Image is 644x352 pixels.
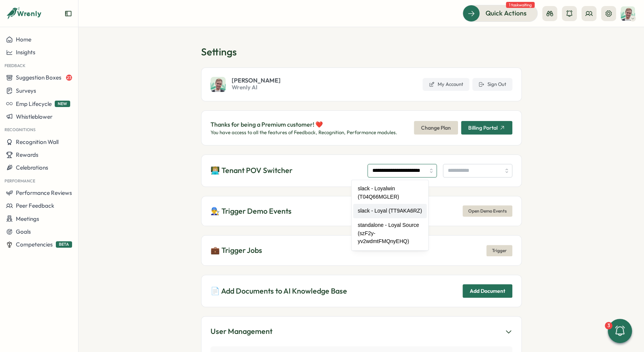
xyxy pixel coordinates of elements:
button: Trigger [486,245,512,256]
span: My Account [438,81,463,88]
img: Matt Brooks [621,6,635,21]
span: Home [16,36,31,43]
span: Surveys [16,87,36,94]
span: BETA [56,241,72,248]
span: Performance Reviews [16,189,72,196]
span: [PERSON_NAME] [232,77,281,83]
button: Quick Actions [463,5,538,21]
span: NEW [55,101,70,107]
a: My Account [423,78,469,91]
span: Whistleblower [16,113,52,120]
span: Suggestion Boxes [16,74,61,81]
span: Recognition Wall [16,138,58,145]
p: 📄 Add Documents to AI Knowledge Base [211,285,347,297]
button: Open Demo Events [463,205,512,217]
span: Trigger [492,245,507,256]
button: User Management [211,326,512,337]
button: 3 [608,319,632,343]
button: Change Plan [414,121,458,135]
div: 3 [605,322,612,329]
img: Matt Brooks [211,77,226,92]
span: 1 task waiting [506,2,535,8]
span: Open Demo Events [468,206,507,216]
p: 👨🏼‍💻 Tenant POV Switcher [211,165,292,176]
p: You have access to all the features of Feedback, Recognition, Performance modules. [211,129,397,136]
div: standalone - Loyal Source (szF2y-yv2wdmtFMQnyEHQ) [353,218,427,249]
span: Add Document [470,285,505,297]
p: 👨‍🔧 Trigger Demo Events [211,205,292,217]
span: Billing Portal [468,125,498,130]
span: Change Plan [421,121,451,134]
span: Celebrations [16,164,48,171]
span: 23 [66,75,72,81]
span: Wrenly AI [232,83,281,92]
div: slack - Loyal (TT9AKA6RZ) [353,204,427,218]
h1: Settings [201,45,522,58]
button: Expand sidebar [65,10,72,17]
div: User Management [211,326,272,337]
span: Goals [16,228,31,235]
button: Billing Portal [461,121,512,135]
span: Peer Feedback [16,202,54,209]
span: Quick Actions [486,8,527,18]
span: Insights [16,49,35,56]
span: Sign Out [487,81,506,88]
span: Competencies [16,241,53,248]
button: Add Document [463,284,512,298]
p: Thanks for being a Premium customer! ❤️ [211,120,397,129]
span: Meetings [16,215,39,222]
p: 💼 Trigger Jobs [211,245,262,256]
button: Sign Out [472,78,512,91]
div: slack - Loyalwin (T04Q66MGLER) [353,182,427,204]
span: Rewards [16,151,38,158]
span: Emp Lifecycle [16,100,52,107]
